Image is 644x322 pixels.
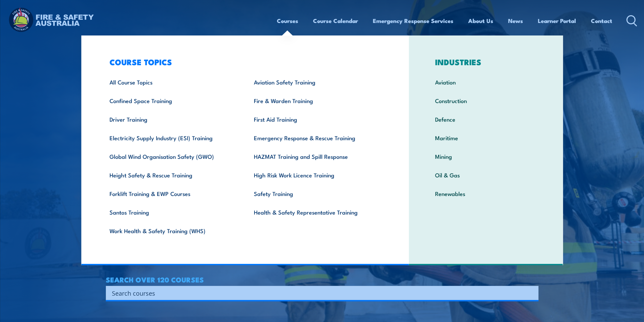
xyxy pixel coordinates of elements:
[99,221,243,240] a: Work Health & Safety Training (WHS)
[425,147,547,166] a: Mining
[425,91,547,110] a: Construction
[527,288,536,298] button: Search magnifier button
[112,288,524,298] input: Search input
[313,12,358,30] a: Course Calendar
[591,12,612,30] a: Contact
[99,147,243,166] a: Global Wind Organisation Safety (GWO)
[99,166,243,184] a: Height Safety & Rescue Training
[99,184,243,203] a: Forklift Training & EWP Courses
[243,166,388,184] a: High Risk Work Licence Training
[106,276,539,283] h4: SEARCH OVER 120 COURSES
[243,73,388,91] a: Aviation Safety Training
[277,12,298,30] a: Courses
[99,73,243,91] a: All Course Topics
[425,73,547,91] a: Aviation
[243,128,388,147] a: Emergency Response & Rescue Training
[243,203,388,221] a: Health & Safety Representative Training
[99,91,243,110] a: Confined Space Training
[508,12,523,30] a: News
[243,147,388,166] a: HAZMAT Training and Spill Response
[373,12,453,30] a: Emergency Response Services
[468,12,493,30] a: About Us
[538,12,576,30] a: Learner Portal
[243,91,388,110] a: Fire & Warden Training
[113,288,525,298] form: Search form
[243,184,388,203] a: Safety Training
[99,203,243,221] a: Santos Training
[425,166,547,184] a: Oil & Gas
[99,57,388,67] h3: COURSE TOPICS
[99,128,243,147] a: Electricity Supply Industry (ESI) Training
[425,57,547,67] h3: INDUSTRIES
[425,184,547,203] a: Renewables
[425,128,547,147] a: Maritime
[99,110,243,128] a: Driver Training
[243,110,388,128] a: First Aid Training
[425,110,547,128] a: Defence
